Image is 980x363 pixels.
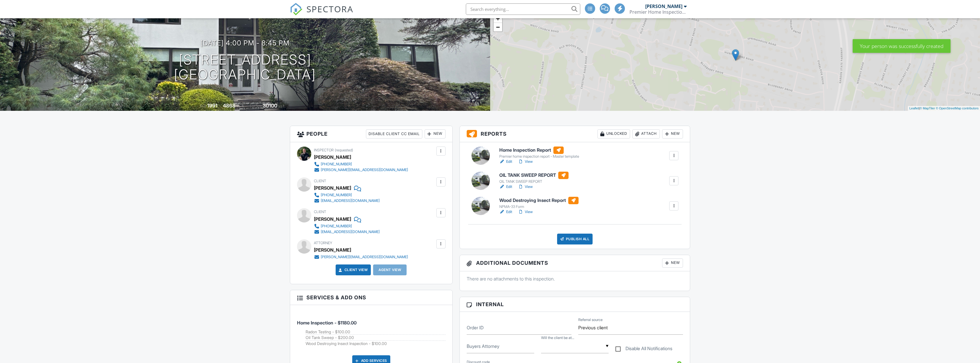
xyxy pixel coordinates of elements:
[306,341,446,346] li: Add on: Wood Destroying Insect Inspection
[467,324,484,331] label: Order ID
[338,267,368,273] a: Client View
[615,346,672,353] label: Disable All Notifications
[314,241,332,245] span: Attorney
[306,335,446,341] li: Add on: Oil Tank Sweep
[467,343,499,349] label: Buyers Attorney
[645,3,682,9] div: [PERSON_NAME]
[499,197,579,209] a: Wood Destroying Insect Report NPMA-33 Form
[314,167,408,173] a: [PERSON_NAME][EMAIL_ADDRESS][DOMAIN_NAME]
[499,204,579,209] div: NPMA-33 Form
[314,210,326,214] span: Client
[662,129,683,139] div: New
[335,148,353,152] span: (requested)
[499,209,512,215] a: Edit
[499,147,579,159] a: Home Inspection Report Premier home inspection report - Master template
[499,179,569,184] div: OIL TANK SWEEP REPORT
[314,192,380,198] a: [PHONE_NUMBER]
[518,209,533,215] a: View
[321,193,352,197] div: [PHONE_NUMBER]
[314,246,351,254] div: [PERSON_NAME]
[321,255,408,259] div: [PERSON_NAME][EMAIL_ADDRESS][DOMAIN_NAME]
[909,107,919,110] a: Leaflet
[499,172,569,184] a: OIL TANK SWEEP REPORT OIL TANK SWEEP REPORT
[290,8,353,20] a: SPECTORA
[467,339,534,353] input: Buyers Attorney
[314,198,380,204] a: [EMAIL_ADDRESS][DOMAIN_NAME]
[460,297,690,312] h3: Internal
[662,258,683,268] div: New
[314,153,351,161] div: [PERSON_NAME]
[314,229,380,235] a: [EMAIL_ADDRESS][DOMAIN_NAME]
[200,104,206,108] span: Built
[578,317,603,322] label: Referral source
[499,197,579,204] h6: Wood Destroying Insect Report
[314,161,408,167] a: [PHONE_NUMBER]
[236,104,244,108] span: sq. ft.
[518,159,533,165] a: View
[314,184,351,192] div: [PERSON_NAME]
[306,329,446,335] li: Add on: Radon Testing
[499,184,512,190] a: Edit
[541,335,574,340] label: Will the client be attending
[908,106,980,111] div: |
[290,290,452,305] h3: Services & Add ons
[314,179,326,183] span: Client
[494,14,502,23] a: Zoom in
[853,39,951,53] div: Your person was successfully created
[366,129,422,139] div: Disable Client CC Email
[460,126,690,142] h3: Reports
[632,129,660,139] div: Attach
[278,104,285,108] span: sq.ft.
[201,39,290,47] h3: [DATE] 4:00 pm - 8:45 pm
[207,103,217,109] div: 1991
[321,198,380,203] div: [EMAIL_ADDRESS][DOMAIN_NAME]
[297,320,357,326] span: Home Inspection - $1180.00
[499,147,579,154] h6: Home Inspection Report
[297,309,446,351] li: Service: Home Inspection
[597,129,630,139] div: Unlocked
[306,3,353,15] span: SPECTORA
[314,254,408,260] a: [PERSON_NAME][EMAIL_ADDRESS][DOMAIN_NAME]
[174,52,316,83] h1: [STREET_ADDRESS] [GEOGRAPHIC_DATA]
[460,255,690,271] h3: Additional Documents
[467,276,683,282] p: There are no attachments to this inspection.
[250,104,262,108] span: Lot Size
[629,9,687,15] div: Premier Home Inspection Services
[518,184,533,190] a: View
[314,223,380,229] a: [PHONE_NUMBER]
[499,154,579,159] div: Premier home inspection report - Master template
[499,172,569,179] h6: OIL TANK SWEEP REPORT
[314,148,334,152] span: Inspector
[290,126,452,142] h3: People
[263,103,277,109] div: 30100
[557,234,593,244] div: Publish All
[499,159,512,165] a: Edit
[321,162,352,167] div: [PHONE_NUMBER]
[223,103,235,109] div: 4868
[321,168,408,172] div: [PERSON_NAME][EMAIL_ADDRESS][DOMAIN_NAME]
[290,3,302,15] img: The Best Home Inspection Software - Spectora
[321,230,380,234] div: [EMAIL_ADDRESS][DOMAIN_NAME]
[936,107,979,110] a: © OpenStreetMap contributors
[920,107,935,110] a: © MapTiler
[314,215,351,223] div: [PERSON_NAME]
[425,129,446,139] div: New
[466,3,580,15] input: Search everything...
[321,224,352,228] div: [PHONE_NUMBER]
[494,23,502,31] a: Zoom out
